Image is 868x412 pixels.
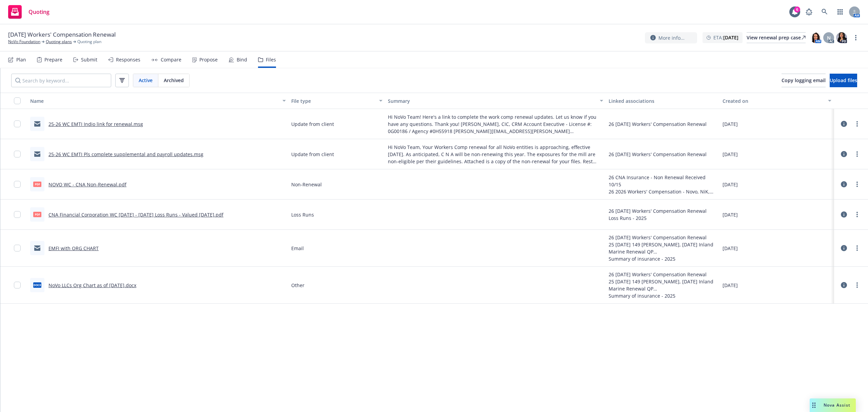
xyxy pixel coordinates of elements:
[46,39,72,45] a: Quoting plans
[852,34,860,42] a: more
[388,97,596,105] div: Summary
[291,245,304,252] span: Email
[723,211,738,218] span: [DATE]
[723,120,738,128] span: [DATE]
[48,211,223,218] a: CNA Financial Corporation WC [DATE] - [DATE] Loss Runs - Valued [DATE].pdf
[713,34,738,41] span: ETA :
[824,402,850,408] span: Nova Assist
[164,77,184,84] span: Archived
[723,34,738,41] strong: [DATE]
[77,39,101,45] span: Quoting plan
[139,77,153,84] span: Active
[48,245,99,251] a: EMFI with ORG CHART
[14,282,21,288] input: Toggle Row Selected
[723,97,824,105] div: Created on
[11,74,111,87] input: Search by keyword...
[48,181,126,188] a: NOVO WC - CNA Non-Renewal.pdf
[16,57,26,62] div: Plan
[609,241,717,255] div: 25 [DATE] 149 [PERSON_NAME], [DATE] Inland Marine Renewal QP
[609,120,707,128] div: 26 [DATE] Workers' Compensation Renewal
[723,181,738,188] span: [DATE]
[802,5,816,19] a: Report a Bug
[810,398,818,412] div: Drag to move
[33,212,41,217] span: pdf
[609,214,707,222] div: Loss Runs - 2025
[782,74,826,87] button: Copy logging email
[5,2,52,21] a: Quoting
[782,77,826,83] span: Copy logging email
[14,151,21,157] input: Toggle Row Selected
[827,34,831,41] span: N
[291,211,314,218] span: Loss Runs
[291,282,304,289] span: Other
[48,121,143,127] a: 25-26 WC EMTI Indio link for renewal.msg
[291,97,375,105] div: File type
[609,151,707,158] div: 26 [DATE] Workers' Compensation Renewal
[609,174,717,188] div: 26 CNA Insurance - Non Renewal Received 10/15
[27,93,289,109] button: Name
[14,181,21,188] input: Toggle Row Selected
[48,282,136,288] a: NoVo LLCs Org Chart as of [DATE].docx
[33,182,41,187] span: pdf
[747,33,806,43] div: View renewal prep case
[723,245,738,252] span: [DATE]
[609,271,717,278] div: 26 [DATE] Workers' Compensation Renewal
[645,32,697,43] button: More info...
[658,34,685,41] span: More info...
[30,97,278,105] div: Name
[289,93,385,109] button: File type
[830,77,857,83] span: Upload files
[609,292,717,299] div: Summary of insurance - 2025
[388,113,603,135] span: Hi NoVo Team! Here's a link to complete the work comp renewal updates. Let us know if you have an...
[8,31,116,39] span: [DATE] Workers' Compensation Renewal
[388,144,603,165] span: Hi NoVo Team, Your Workers Comp renewal for all NoVo entities is approaching, effective [DATE]. A...
[853,210,861,219] a: more
[14,120,21,127] input: Toggle Row Selected
[853,150,861,158] a: more
[8,39,40,45] a: NoVo Foundation
[609,97,717,105] div: Linked associations
[723,282,738,289] span: [DATE]
[853,180,861,188] a: more
[44,57,62,62] div: Prepare
[609,207,707,214] div: 26 [DATE] Workers' Compensation Renewal
[291,151,334,158] span: Update from client
[14,97,21,104] input: Select all
[116,57,140,62] div: Responses
[810,398,856,412] button: Nova Assist
[385,93,606,109] button: Summary
[747,32,806,43] a: View renewal prep case
[830,74,857,87] button: Upload files
[291,181,322,188] span: Non-Renewal
[609,188,717,195] div: 26 2026 Workers' Compensation - Novo, NiK, Crop Shop & Milestone Mill
[28,9,50,15] span: Quoting
[14,245,21,251] input: Toggle Row Selected
[836,32,847,43] img: photo
[609,278,717,292] div: 25 [DATE] 149 [PERSON_NAME], [DATE] Inland Marine Renewal QP
[853,244,861,252] a: more
[794,6,800,13] div: 6
[291,120,334,128] span: Update from client
[606,93,720,109] button: Linked associations
[48,151,203,157] a: 25-26 WC EMTI Pls complete supplemental and payroll updates.msg
[237,57,247,62] div: Bind
[853,281,861,289] a: more
[609,234,717,241] div: 26 [DATE] Workers' Compensation Renewal
[161,57,181,62] div: Compare
[266,57,276,62] div: Files
[833,5,847,19] a: Switch app
[720,93,834,109] button: Created on
[810,32,821,43] img: photo
[14,211,21,218] input: Toggle Row Selected
[199,57,218,62] div: Propose
[818,5,831,19] a: Search
[33,282,41,287] span: docx
[853,120,861,128] a: more
[723,151,738,158] span: [DATE]
[609,255,717,262] div: Summary of insurance - 2025
[81,57,97,62] div: Submit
